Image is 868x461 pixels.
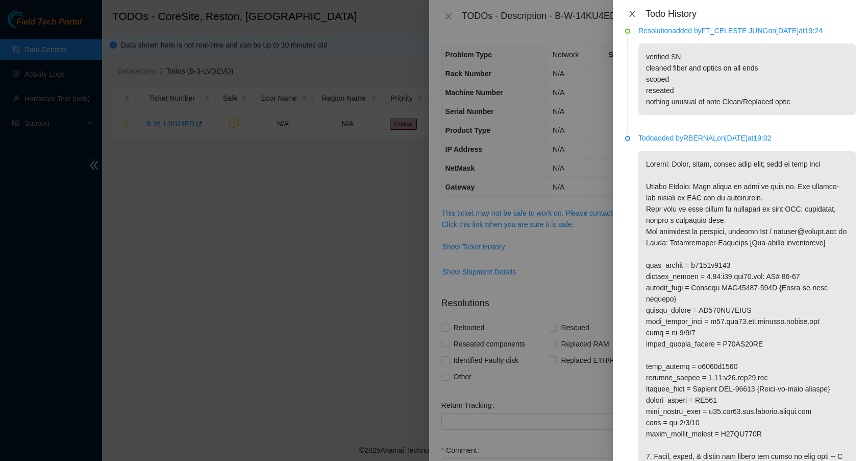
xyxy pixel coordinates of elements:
[638,25,856,36] p: Resolution added by FT_CELESTE JUNG on [DATE] at 19:24
[625,9,639,19] button: Close
[646,8,856,19] div: Todo History
[638,132,856,144] p: Todo added by RBERNAL on [DATE] at 19:02
[628,10,636,18] span: close
[638,43,856,115] p: verified SN cleaned fiber and optics on all ends scoped reseated nothing unusual of note Clean/Re...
